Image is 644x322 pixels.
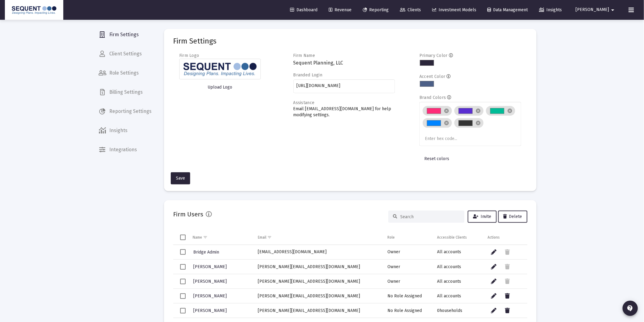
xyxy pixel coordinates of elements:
input: Search [400,214,460,219]
button: Save [171,172,190,184]
mat-icon: cancel [476,108,481,114]
div: Select row [180,293,186,299]
a: Integrations [94,142,156,157]
button: Delete [498,211,527,223]
span: No Role Assigned [387,293,422,299]
span: No Role Assigned [387,308,422,313]
div: Select row [180,279,186,284]
a: Data Management [483,4,533,16]
span: Investment Models [432,7,476,12]
a: Reporting [358,4,394,16]
div: Select row [180,249,186,255]
span: Reporting [363,7,389,12]
a: Bridge Admin [193,248,220,257]
span: All accounts [437,279,461,284]
a: Role Settings [94,66,156,80]
button: [PERSON_NAME] [569,4,624,16]
td: Column Email [254,230,383,245]
span: [PERSON_NAME] [193,293,227,299]
span: [PERSON_NAME] [193,308,227,313]
p: Email [EMAIL_ADDRESS][DOMAIN_NAME] for help modifying settings. [293,106,395,118]
a: [PERSON_NAME] [193,262,227,271]
button: Reset colors [419,153,454,165]
span: Delete [503,214,522,219]
a: Clients [395,4,426,16]
td: Column Actions [483,230,527,245]
span: [PERSON_NAME] [193,279,227,284]
span: Save [176,176,185,181]
img: Dashboard [9,4,59,16]
span: All accounts [437,293,461,299]
td: Column Name [188,230,254,245]
span: Reset colors [424,156,449,161]
label: Brand Colors [419,95,446,100]
div: Select row [180,308,186,313]
span: [PERSON_NAME] [576,7,609,12]
a: Billing Settings [94,85,156,100]
mat-chip-list: Brand colors [423,105,518,142]
label: Assistance [293,100,315,105]
button: Invite [468,211,497,223]
span: Clients [400,7,421,12]
span: Bridge Admin [193,250,219,255]
span: All accounts [437,249,461,254]
mat-icon: cancel [507,108,513,114]
span: Upload Logo [208,85,232,90]
span: Revenue [329,7,352,12]
mat-icon: contact_support [627,305,634,312]
h2: Firm Users [173,209,203,219]
span: Show filter options for column 'Email' [268,235,272,240]
a: Investment Models [427,4,481,16]
a: [PERSON_NAME] [193,306,227,315]
label: Firm Logo [179,53,199,58]
mat-card-title: Firm Settings [173,38,216,44]
a: [PERSON_NAME] [193,292,227,300]
a: Insights [94,123,156,138]
td: Column Accessible Clients [433,230,483,245]
span: Data Management [488,7,528,12]
mat-icon: cancel [476,120,481,126]
label: Accent Color [419,74,445,79]
td: [PERSON_NAME][EMAIL_ADDRESS][DOMAIN_NAME] [254,274,383,289]
label: Firm Name [293,53,315,58]
span: All accounts [437,264,461,269]
td: [PERSON_NAME][EMAIL_ADDRESS][DOMAIN_NAME] [254,260,383,274]
mat-icon: cancel [444,108,450,114]
a: Revenue [324,4,356,16]
label: Primary Color [419,53,448,58]
td: [PERSON_NAME][EMAIL_ADDRESS][DOMAIN_NAME] [254,289,383,303]
div: Name [193,235,202,240]
div: Select row [180,264,186,270]
mat-icon: cancel [444,120,450,126]
img: Firm logo [179,59,261,79]
div: Email [258,235,267,240]
input: Enter hex code... [425,136,471,141]
td: [PERSON_NAME][EMAIL_ADDRESS][DOMAIN_NAME] [254,303,383,318]
span: Show filter options for column 'Name' [203,235,208,240]
a: Reporting Settings [94,104,156,119]
div: Actions [488,235,500,240]
a: [PERSON_NAME] [193,277,227,286]
span: [PERSON_NAME] [193,264,227,269]
label: Branded Login [293,72,323,78]
span: Insights [539,7,562,12]
td: [EMAIL_ADDRESS][DOMAIN_NAME] [254,245,383,260]
div: Select all [180,235,186,240]
div: Role [387,235,395,240]
span: 0 households [437,308,462,313]
mat-icon: arrow_drop_down [609,4,617,16]
a: Insights [534,4,567,16]
button: Upload Logo [179,81,261,93]
td: Column Role [383,230,433,245]
a: Firm Settings [94,27,156,42]
a: Dashboard [285,4,322,16]
span: Dashboard [290,7,317,12]
h3: Sequent Planning, LLC [293,59,395,67]
a: Client Settings [94,47,156,61]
